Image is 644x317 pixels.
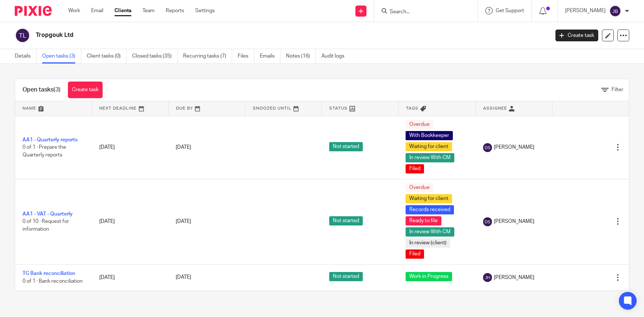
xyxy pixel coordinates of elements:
[91,7,103,14] a: Email
[92,264,169,290] td: [DATE]
[406,238,450,248] span: In review (client)
[612,87,623,92] span: Filter
[92,179,169,264] td: [DATE]
[238,49,254,63] a: Files
[406,205,454,214] span: Records received
[176,275,191,280] span: [DATE]
[406,164,424,173] span: Filed
[23,279,83,284] span: 0 of 1 · Bank reconciliation
[329,106,348,110] span: Status
[132,49,178,63] a: Closed tasks (35)
[68,7,80,14] a: Work
[42,49,81,63] a: Open tasks (3)
[176,145,191,150] span: [DATE]
[406,249,424,259] span: Filed
[87,49,127,63] a: Client tasks (0)
[23,211,73,217] a: AA1 - VAT - Quarterly
[68,82,103,98] a: Create task
[406,272,452,281] span: Work in Progress
[176,219,191,224] span: [DATE]
[253,106,292,110] span: Snoozed Until
[609,5,621,17] img: svg%3E
[15,49,37,63] a: Details
[23,219,69,232] span: 0 of 10 · Request for information
[54,87,61,93] span: (3)
[23,145,66,158] span: 0 of 1 · Prepare the Quarterly reports
[406,120,433,129] span: Overdue
[406,106,419,110] span: Tags
[406,216,441,225] span: Ready to file
[23,86,61,94] h1: Open tasks
[329,272,363,281] span: Not started
[483,143,492,152] img: svg%3E
[494,144,534,151] span: [PERSON_NAME]
[483,273,492,282] img: svg%3E
[183,49,232,63] a: Recurring tasks (7)
[494,218,534,225] span: [PERSON_NAME]
[389,9,455,15] input: Search
[23,137,78,142] a: AA1 - Quarterly reports
[166,7,184,14] a: Reports
[406,194,452,203] span: Waiting for client
[114,7,131,14] a: Clients
[286,49,316,63] a: Notes (16)
[36,31,442,39] h2: Tropgouk Ltd
[406,153,454,162] span: In review With CM
[15,6,52,16] img: Pixie
[406,227,454,237] span: In review With CM
[494,274,534,281] span: [PERSON_NAME]
[329,216,363,225] span: Not started
[565,7,606,14] p: [PERSON_NAME]
[23,271,75,276] a: TG Bank reconciliation
[15,28,30,43] img: svg%3E
[406,142,452,151] span: Waiting for client
[195,7,215,14] a: Settings
[555,30,598,41] a: Create task
[406,131,453,140] span: With Bookkeeper
[496,8,524,13] span: Get Support
[329,142,363,151] span: Not started
[92,116,169,179] td: [DATE]
[142,7,155,14] a: Team
[406,183,433,192] span: Overdue
[321,49,350,63] a: Audit logs
[260,49,280,63] a: Emails
[483,217,492,226] img: svg%3E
